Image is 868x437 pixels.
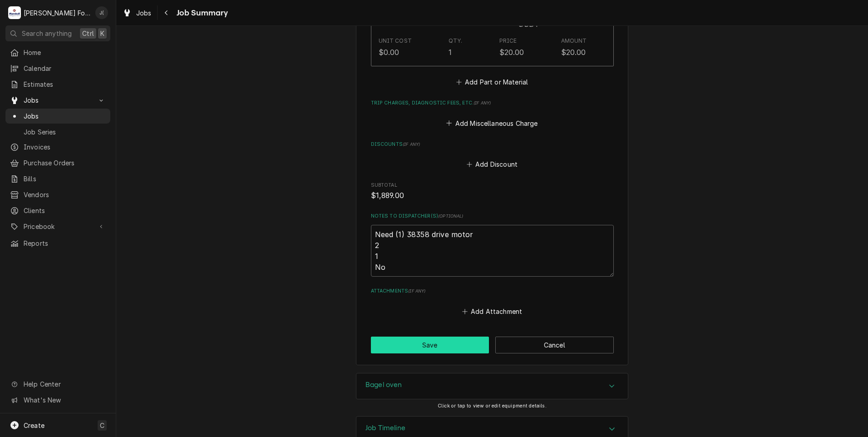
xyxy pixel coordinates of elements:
div: Button Group Row [371,337,614,353]
div: Discounts [371,141,614,171]
a: Calendar [5,61,110,76]
div: Button Group [371,337,614,353]
textarea: Need (1) 38358 drive motor 2 1 No [371,225,614,277]
button: Accordion Details Expand Trigger [356,373,628,399]
span: ( if any ) [473,100,491,105]
div: Bagel oven [356,373,628,399]
span: Home [24,48,106,57]
div: $20.00 [499,47,524,58]
span: Help Center [24,379,105,389]
span: Subtotal [371,182,614,189]
div: Accordion Header [356,373,628,399]
span: Create [24,422,44,429]
div: Amount [561,37,587,45]
div: Trip Charges, Diagnostic Fees, etc. [371,99,614,129]
a: Vendors [5,187,110,202]
div: Qty. [449,37,463,45]
span: Estimates [24,79,106,89]
button: Save [371,337,489,353]
a: Bills [5,171,110,186]
a: Reports [5,236,110,251]
span: $1,889.00 [371,191,404,200]
span: Pricebook [24,222,92,231]
div: 1 [449,47,452,58]
span: What's New [24,395,105,405]
a: Jobs [5,109,110,124]
span: Jobs [24,95,92,105]
label: Attachments [371,288,614,295]
span: Vendors [24,190,106,199]
label: Notes to Dispatcher(s) [371,213,614,220]
label: Trip Charges, Diagnostic Fees, etc. [371,99,614,107]
span: ( if any ) [408,288,425,293]
div: Notes to Dispatcher(s) [371,213,614,277]
label: Discounts [371,141,614,148]
div: Subtotal [371,182,614,201]
span: K [100,29,104,38]
div: Jeff Debigare (109)'s Avatar [95,6,108,19]
span: Clients [24,206,106,215]
span: Jobs [24,111,106,121]
span: Jobs [136,8,152,18]
button: Add Attachment [460,305,524,318]
span: ( if any ) [403,142,420,147]
a: Purchase Orders [5,155,110,170]
div: J( [95,6,108,19]
a: Go to Pricebook [5,219,110,234]
div: $20.00 [561,47,586,58]
div: Marshall Food Equipment Service's Avatar [8,6,21,19]
div: Attachments [371,288,614,318]
div: [PERSON_NAME] Food Equipment Service [24,8,90,18]
span: Bills [24,174,106,184]
a: Go to Jobs [5,93,110,108]
span: Purchase Orders [24,158,106,168]
a: Estimates [5,77,110,92]
span: Calendar [24,64,106,73]
button: Search anythingCtrlK [5,25,110,41]
button: Add Miscellaneous Charge [445,117,539,129]
span: ( optional ) [438,214,464,218]
button: Add Discount [465,158,519,171]
span: Reports [24,238,106,248]
span: Click or tap to view or edit equipment details. [438,403,547,409]
span: Ctrl [82,29,94,38]
span: Search anything [22,29,72,38]
span: Job Series [24,127,106,137]
span: C [100,421,104,430]
h3: Job Timeline [365,424,405,432]
button: Navigate back [159,5,174,20]
div: $0.00 [379,47,399,58]
a: Jobs [119,5,155,20]
div: M [8,6,21,19]
a: Home [5,45,110,60]
button: Add Part or Material [454,76,529,89]
a: Clients [5,203,110,218]
div: Price [499,37,517,45]
h3: Bagel oven [365,381,402,389]
span: Job Summary [174,7,228,19]
span: Invoices [24,142,106,152]
a: Job Series [5,124,110,139]
a: Invoices [5,139,110,154]
span: Subtotal [371,190,614,201]
a: Go to What's New [5,392,110,407]
a: Go to Help Center [5,377,110,392]
button: Cancel [495,337,614,353]
div: Unit Cost [379,37,412,45]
